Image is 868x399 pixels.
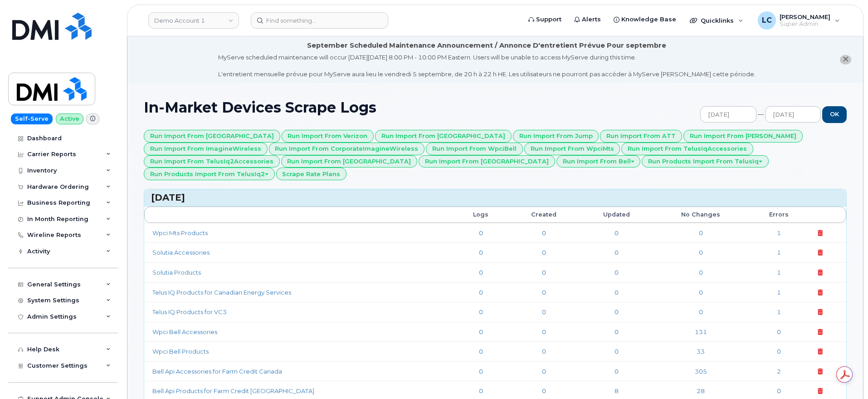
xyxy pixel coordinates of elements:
[777,387,781,394] a: 0
[269,143,425,155] a: Run Import from CorporateImagineWireless
[697,387,705,394] a: 28
[479,229,483,236] a: 0
[840,55,851,64] button: close notification
[697,348,705,355] a: 33
[479,348,483,355] a: 0
[699,308,703,315] a: 0
[683,130,803,143] a: Run Import from [PERSON_NAME]
[281,155,418,168] a: Run Import from [GEOGRAPHIC_DATA]
[542,348,546,355] a: 0
[777,308,781,315] a: 1
[642,155,769,168] button: Run Products Import from TelusIq
[144,155,280,168] a: Run Import from TelusIq2Accessories
[276,167,347,180] a: Scrape Rate Plans
[614,328,619,335] a: 0
[152,328,217,335] a: Wpci Bell Accessories
[479,289,483,296] a: 0
[151,192,839,204] h3: [DATE]
[542,368,546,375] a: 0
[580,207,653,223] th: Updated
[542,308,546,315] a: 0
[513,130,599,143] a: Run Import from Jump
[699,249,703,256] a: 0
[600,130,682,143] a: Run Import from ATT
[614,269,619,276] a: 0
[152,269,201,276] a: Solutia Products
[614,368,619,375] a: 0
[777,368,781,375] a: 2
[614,348,619,355] a: 0
[777,229,781,236] a: 1
[524,143,620,155] a: Run Import from WpciMts
[479,249,483,256] a: 0
[152,308,227,315] a: Telus IQ Products for VC3
[152,387,314,394] a: Bell Api Products for Farm Credit [GEOGRAPHIC_DATA]
[144,143,268,155] a: Run Import from ImagineWireless
[508,207,580,223] th: Created
[426,143,523,155] a: Run Import from WpciBell
[614,289,619,296] a: 0
[777,249,781,256] a: 1
[758,110,764,118] span: —
[542,387,546,394] a: 0
[614,308,619,315] a: 0
[542,269,546,276] a: 0
[479,328,483,335] a: 0
[653,207,748,223] th: No Changes
[777,348,781,355] a: 0
[699,229,703,236] a: 0
[307,41,666,50] div: September Scheduled Maintenance Announcement / Annonce D'entretient Prévue Pour septembre
[822,106,847,123] input: OK
[542,289,546,296] a: 0
[152,368,282,375] a: Bell Api Accessories for Farm Credit Canada
[144,167,275,180] button: Run Products Import from TelusIq2
[144,130,280,143] a: Run Import from [GEOGRAPHIC_DATA]
[152,229,208,236] a: Wpci Mts Products
[479,308,483,315] a: 0
[695,368,707,375] a: 305
[614,249,619,256] a: 0
[454,207,508,223] th: Logs
[542,328,546,335] a: 0
[375,130,512,143] a: Run Import from [GEOGRAPHIC_DATA]
[621,143,753,155] a: Run Import from TelusIqAccessories
[699,289,703,296] a: 0
[614,229,619,236] a: 0
[282,130,374,143] a: Run Import from Verizon
[699,269,703,276] a: 0
[479,269,483,276] a: 0
[218,53,756,79] div: MyServe scheduled maintenance will occur [DATE][DATE] 8:00 PM - 10:00 PM Eastern. Users will be u...
[777,289,781,296] a: 1
[777,269,781,276] a: 1
[152,348,209,355] a: Wpci Bell Products
[556,155,641,168] button: Run Import from Bell
[479,387,483,394] a: 0
[542,229,546,236] a: 0
[614,387,619,394] a: 8
[748,207,809,223] th: Errors
[777,328,781,335] a: 0
[144,99,618,115] h1: In-Market Devices Scrape Logs
[152,289,291,296] a: Telus IQ Products for Canadian Energy Services
[479,368,483,375] a: 0
[152,249,210,256] a: Solutia Accessories
[695,328,707,335] a: 131
[419,155,555,168] a: Run Import from [GEOGRAPHIC_DATA]
[542,249,546,256] a: 0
